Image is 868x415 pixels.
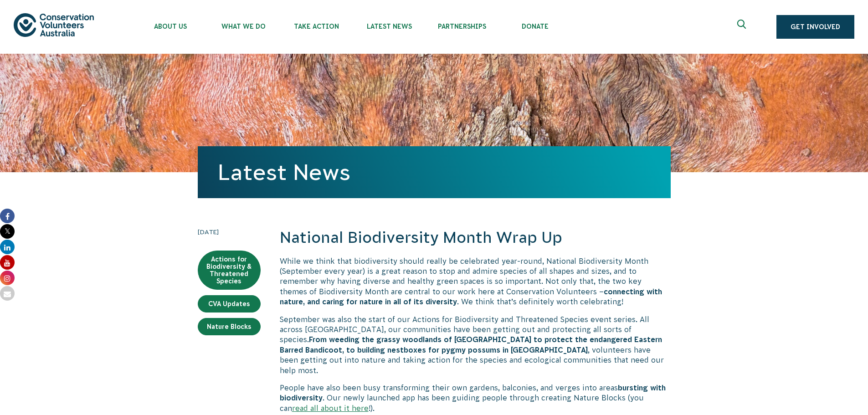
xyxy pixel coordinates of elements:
[426,23,498,30] span: Partnerships
[280,256,671,307] p: While we think that biodiversity should really be celebrated year-round, National Biodiversity Mo...
[198,251,261,290] a: Actions for Biodiversity & Threatened Species
[737,20,749,34] span: Expand search box
[776,15,854,39] a: Get Involved
[280,383,671,413] p: People have also been busy transforming their own gardens, balconies, and verges into areas . Our...
[292,404,369,412] a: read all about it here
[280,335,662,354] strong: From weeding the grassy woodlands of [GEOGRAPHIC_DATA] to protect the endangered Eastern Barred B...
[498,23,571,30] span: Donate
[198,295,261,313] a: CVA Updates
[353,23,426,30] span: Latest News
[198,227,261,237] time: [DATE]
[732,16,754,38] button: Expand search box Close search box
[280,314,671,375] p: September was also the start of our Actions for Biodiversity and Threatened Species event series....
[134,23,207,30] span: About Us
[218,160,350,184] a: Latest News
[14,13,94,36] img: logo.svg
[280,23,353,30] span: Take Action
[207,23,280,30] span: What We Do
[198,318,261,335] a: Nature Blocks
[280,227,671,249] h2: National Biodiversity Month Wrap Up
